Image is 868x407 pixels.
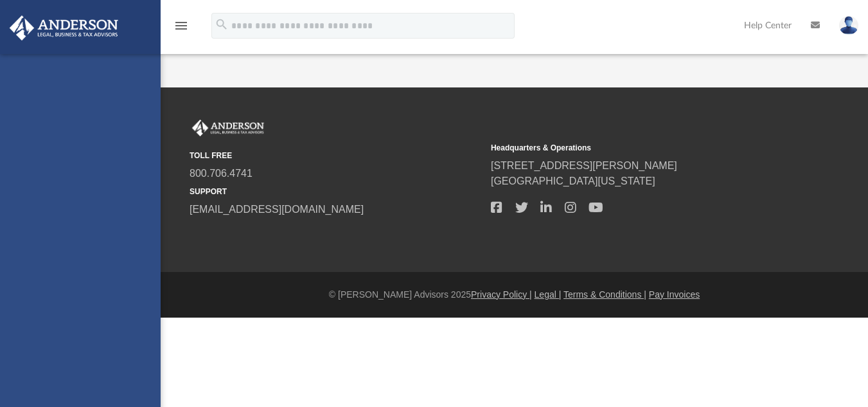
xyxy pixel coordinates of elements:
small: TOLL FREE [190,150,482,161]
a: Pay Invoices [649,289,700,300]
small: SUPPORT [190,186,482,197]
i: search [215,17,229,32]
img: User Pic [839,16,858,35]
i: menu [173,18,189,33]
a: menu [173,24,189,33]
a: [GEOGRAPHIC_DATA][US_STATE] [491,176,655,186]
a: Legal | [535,289,562,300]
a: [STREET_ADDRESS][PERSON_NAME] [491,160,677,171]
a: Terms & Conditions | [563,289,646,300]
div: © [PERSON_NAME] Advisors 2025 [161,288,868,302]
a: [EMAIL_ADDRESS][DOMAIN_NAME] [190,204,364,215]
small: Headquarters & Operations [491,142,783,154]
img: Anderson Advisors Platinum Portal [190,120,267,136]
a: 800.706.4741 [190,168,252,179]
img: Anderson Advisors Platinum Portal [6,15,122,41]
a: Privacy Policy | [471,289,532,300]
